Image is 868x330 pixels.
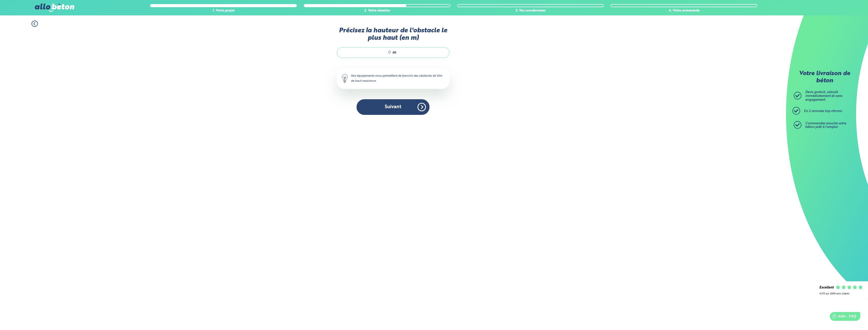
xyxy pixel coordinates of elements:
[611,9,757,13] div: 4. Votre commande
[342,50,391,55] input: 0
[337,68,449,89] div: Nos équipements nous permettent de franchir des obstacles de 10m de haut maximum.
[337,27,449,42] label: Précisez la hauteur de l'obstacle le plus haut (en m)
[35,4,74,12] img: allobéton
[150,9,297,13] div: 1. Votre projet
[357,99,430,115] button: Suivant
[457,9,604,13] div: 3. Vos coordonnées
[822,310,862,324] iframe: Help widget launcher
[304,9,451,13] div: 2. Votre chantier
[392,50,396,55] span: m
